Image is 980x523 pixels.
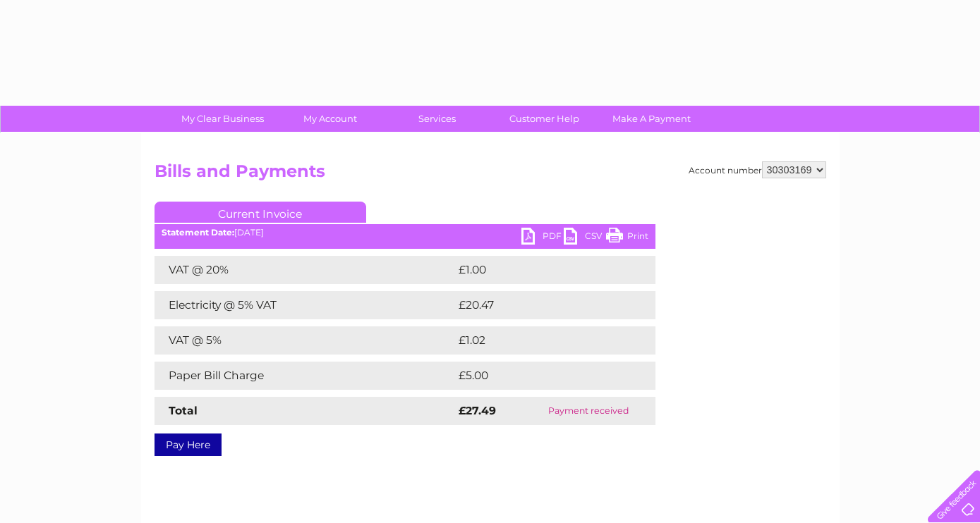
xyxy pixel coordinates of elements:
a: Customer Help [486,106,603,132]
a: My Account [272,106,388,132]
td: £1.00 [455,256,622,284]
b: Statement Date: [162,227,234,238]
a: PDF [521,228,564,248]
td: Paper Bill Charge [155,362,455,390]
h2: Bills and Payments [155,161,826,188]
a: Current Invoice [155,202,366,223]
td: VAT @ 5% [155,326,455,355]
strong: Total [169,404,198,417]
td: Payment received [522,397,655,425]
strong: £27.49 [459,404,496,417]
td: Electricity @ 5% VAT [155,291,455,319]
a: My Clear Business [164,106,281,132]
div: [DATE] [155,228,655,238]
a: Print [606,228,648,248]
td: £1.02 [455,326,621,355]
a: Make A Payment [593,106,710,132]
td: £5.00 [455,362,623,390]
td: £20.47 [455,291,627,319]
a: Services [379,106,495,132]
a: Pay Here [155,433,222,456]
a: CSV [564,228,606,248]
div: Account number [689,161,826,178]
td: VAT @ 20% [155,256,455,284]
